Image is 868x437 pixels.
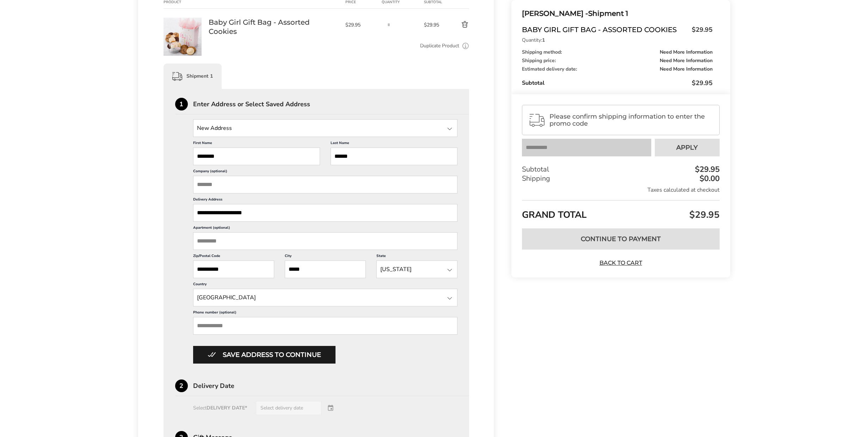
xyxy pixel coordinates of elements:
input: ZIP [193,261,274,278]
input: Delivery Address [193,204,458,222]
div: Shipping method: [522,50,712,55]
label: Company (optional) [193,169,458,176]
span: $29.95 [688,209,720,221]
input: First Name [193,148,320,165]
span: $29.95 [688,25,713,34]
label: City [285,253,366,261]
a: Baby Girl Gift Bag - Assorted Cookies$29.95 [522,25,712,36]
div: GRAND TOTAL [522,200,719,223]
input: State [193,119,458,137]
label: Country [193,282,458,289]
label: Delivery Address [193,197,458,204]
div: Shipment 1 [522,8,712,19]
div: Enter Address or Select Saved Address [193,101,469,107]
span: Need More Information [660,67,713,72]
a: Baby Girl Gift Bag - Assorted Cookies [164,17,202,24]
div: 1 [175,98,188,110]
input: Quantity input [382,18,396,32]
div: $0.00 [698,175,720,182]
label: State [376,253,457,261]
input: State [376,261,457,278]
span: $29.95 [692,79,713,87]
a: Duplicate Product [420,42,459,50]
button: Apply [655,139,720,156]
input: Company [193,176,458,193]
span: $29.95 [424,22,444,28]
span: [PERSON_NAME] - [522,9,588,18]
a: Baby Girl Gift Bag - Assorted Cookies [209,18,338,36]
label: Apartment (optional) [193,225,458,232]
div: Delivery Date [193,383,469,389]
p: Quantity: [522,38,712,43]
span: Please confirm shipping information to enter the promo code [549,113,713,127]
button: Delete product [444,20,469,29]
button: Continue to Payment [522,228,719,250]
div: $29.95 [693,166,720,173]
div: Subtotal [522,165,719,174]
img: Baby Girl Gift Bag - Assorted Cookies [164,18,202,56]
button: Button save address [193,346,335,364]
div: Shipment 1 [164,64,222,89]
span: Apply [676,144,698,151]
a: Back to Cart [596,259,645,267]
input: Apartment [193,232,458,250]
label: First Name [193,140,320,148]
input: Last Name [331,148,457,165]
div: Estimated delivery date: [522,67,712,72]
span: $29.95 [345,22,378,28]
div: Shipping [522,174,719,183]
span: Need More Information [660,58,713,63]
label: Phone number (optional) [193,310,458,317]
span: Baby Girl Gift Bag - Assorted Cookies [522,25,688,36]
div: 2 [175,379,188,392]
label: Last Name [331,140,457,148]
strong: 1 [542,37,545,43]
label: Zip/Postal Code [193,253,274,261]
div: Subtotal [522,79,712,87]
span: Need More Information [660,50,713,55]
div: Shipping price: [522,58,712,63]
div: Taxes calculated at checkout [522,186,719,194]
input: City [285,261,366,278]
input: State [193,289,458,306]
